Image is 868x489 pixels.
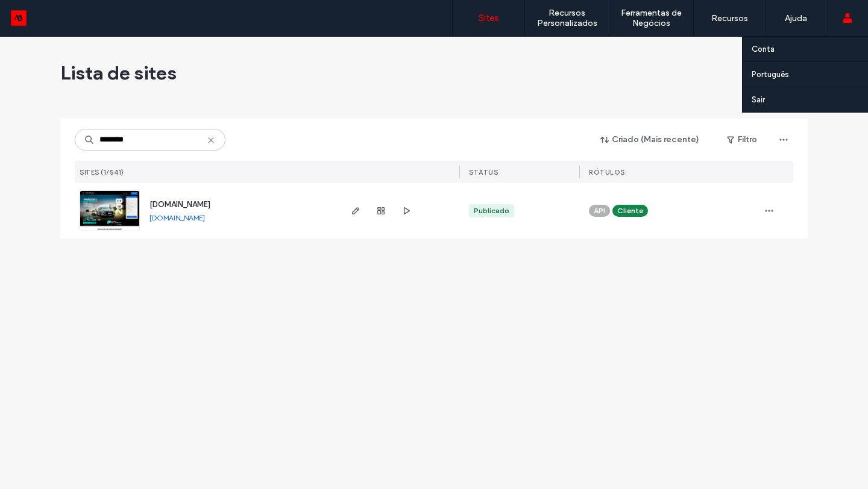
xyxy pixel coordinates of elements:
a: [DOMAIN_NAME] [149,213,205,222]
span: Cliente [617,205,643,216]
a: Sair [752,87,868,112]
label: Sites [479,13,499,23]
button: Filtro [715,130,769,149]
a: [DOMAIN_NAME] [149,200,210,209]
label: Recursos [711,13,748,23]
label: Português [752,70,789,79]
span: API [594,205,605,216]
label: Ferramentas de Negócios [609,8,693,28]
button: Criado (Mais recente) [590,130,710,149]
label: Recursos Personalizados [525,8,609,28]
span: Lista de sites [60,61,177,85]
label: Ajuda [785,13,807,23]
a: Conta [752,37,868,61]
span: Sites (1/541) [80,168,124,176]
span: Ajuda [27,8,58,19]
span: STATUS [469,168,498,176]
span: Rótulos [589,168,625,176]
div: Publicado [474,205,509,216]
label: Conta [752,45,775,54]
label: Sair [752,95,765,104]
